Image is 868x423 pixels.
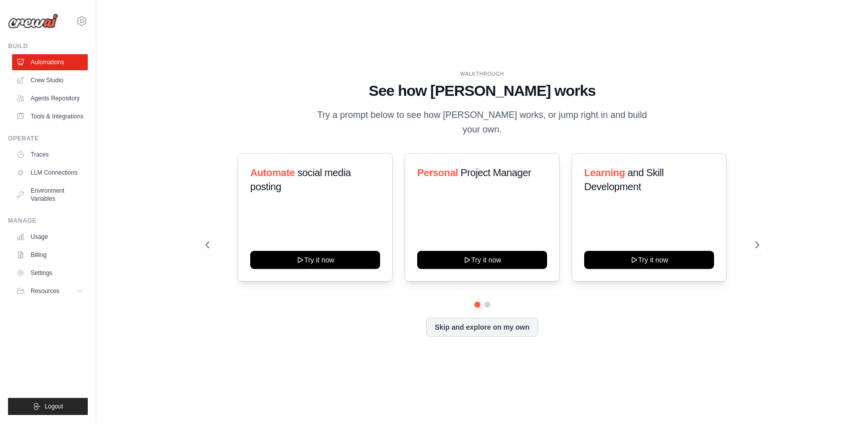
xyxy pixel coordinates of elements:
button: Try it now [250,251,380,269]
a: Crew Studio [12,72,88,88]
iframe: Chat Widget [818,375,868,423]
button: Try it now [417,251,547,269]
div: Operate [8,134,88,143]
a: Environment Variables [12,183,88,207]
button: Logout [8,398,88,415]
div: Build [8,42,88,50]
span: Project Manager [460,167,531,178]
a: Agents Repository [12,90,88,106]
a: Usage [12,229,88,245]
a: Settings [12,265,88,281]
a: Automations [12,54,88,70]
a: LLM Connections [12,165,88,181]
p: Try a prompt below to see how [PERSON_NAME] works, or jump right in and build your own. [314,108,651,137]
span: Learning [584,167,625,178]
a: Traces [12,147,88,163]
span: social media posting [250,167,351,192]
h1: See how [PERSON_NAME] works [206,82,759,100]
img: Logo [8,14,58,29]
span: Resources [31,287,59,295]
div: WALKTHROUGH [206,70,759,78]
button: Resources [12,283,88,299]
div: Manage [8,217,88,225]
button: Try it now [584,251,714,269]
button: Skip and explore on my own [426,318,538,337]
a: Billing [12,247,88,263]
span: Automate [250,167,295,178]
span: Personal [417,167,458,178]
a: Tools & Integrations [12,108,88,124]
span: Logout [45,402,63,410]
